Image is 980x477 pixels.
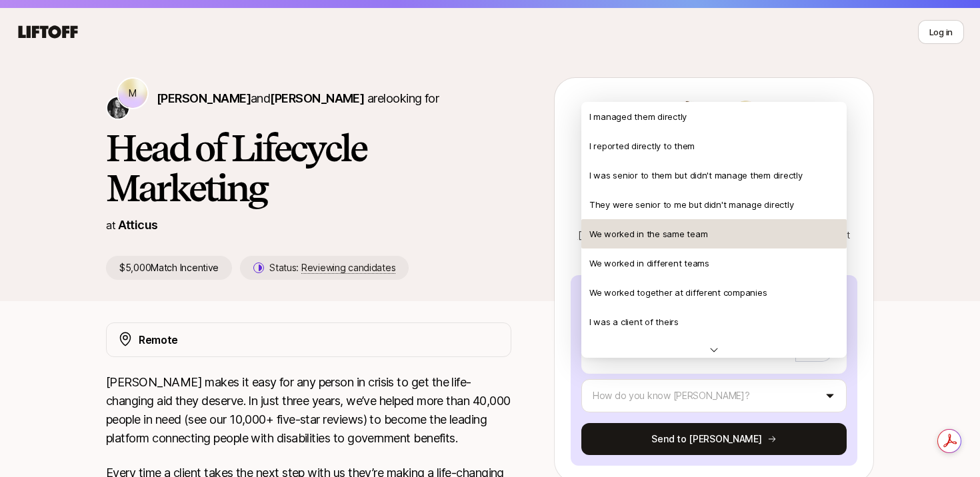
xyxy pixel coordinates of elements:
[589,315,679,328] p: I was a client of theirs
[589,256,709,270] p: We worked in different teams
[589,198,793,211] p: They were senior to me but didn't manage directly
[589,227,707,240] p: We worked in the same team
[589,139,695,153] p: I reported directly to them
[589,110,687,123] p: I managed them directly
[589,286,767,299] p: We worked together at different companies
[589,169,802,182] p: I was senior to them but didn't manage them directly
